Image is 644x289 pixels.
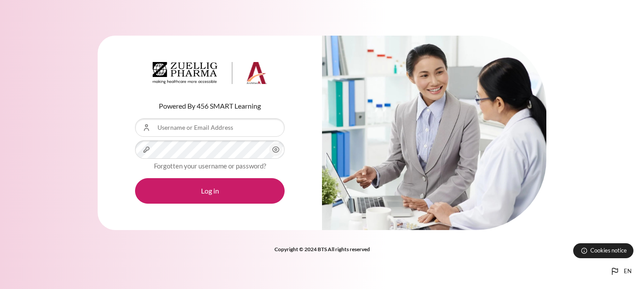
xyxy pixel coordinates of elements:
[274,246,370,252] strong: Copyright © 2024 BTS All rights reserved
[135,178,285,204] button: Log in
[573,243,633,258] button: Cookies notice
[590,246,627,255] span: Cookies notice
[153,62,267,84] img: Architeck
[624,267,632,276] span: en
[153,62,267,88] a: Architeck
[135,118,285,137] input: Username or Email Address
[154,162,266,170] a: Forgotten your username or password?
[606,263,635,280] button: Languages
[135,101,285,111] p: Powered By 456 SMART Learning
